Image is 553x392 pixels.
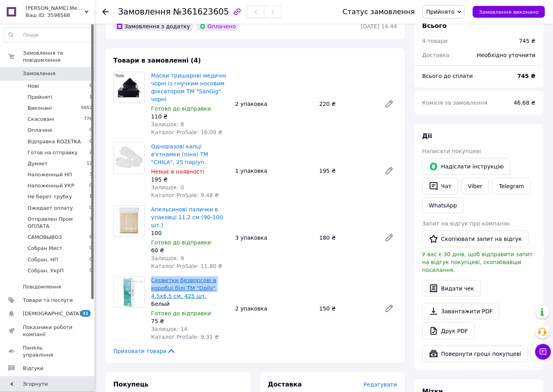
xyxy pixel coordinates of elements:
[343,8,415,16] div: Статус замовлення
[151,326,187,332] span: Залишок: 14
[268,381,302,388] span: Доставка
[28,149,78,156] span: Готов на отправку
[151,176,229,183] div: 195 ₴
[28,182,74,189] span: Наложенный УКР
[89,94,92,101] span: 1
[81,310,91,317] span: 31
[535,344,551,360] button: Чат з покупцем
[89,256,92,263] span: 0
[89,267,92,274] span: 0
[28,245,62,252] span: Собран Мист
[28,138,81,145] span: Відправка ROZETKA
[151,113,229,120] div: 110 ₴
[28,94,52,101] span: Прийняті
[89,245,92,252] span: 0
[28,267,64,274] span: Собран. УкрП
[316,303,378,314] div: 150 ₴
[89,149,92,156] span: 2
[28,171,72,178] span: Наложенный НП
[89,216,92,230] span: 3
[113,22,193,31] div: Замовлення з додатку
[422,132,432,140] span: Дії
[232,98,316,109] div: 2 упаковка
[151,192,219,198] span: Каталог ProSale: 9.48 ₴
[381,301,397,316] a: Редагувати
[89,171,92,178] span: 3
[422,73,473,79] span: Всього до сплати
[113,57,201,64] span: Товари в замовленні (4)
[422,280,481,297] button: Видати чек
[89,193,92,200] span: 1
[89,182,92,189] span: 0
[23,365,43,372] span: Відгуки
[23,297,73,304] span: Товари та послуги
[519,37,536,45] div: 745 ₴
[28,160,48,167] span: Думает
[28,127,52,134] span: Оплачені
[422,346,528,362] button: Повернути гроші покупцеві
[114,72,144,103] img: Маски тришарові медичні чорні із гнучким носовим фіксатором ТМ "SanGig" чорні
[422,22,447,30] span: Всього
[23,50,94,64] span: Замовлення та повідомлення
[89,83,92,90] span: 0
[422,198,464,213] a: WhatsApp
[422,303,499,320] a: Завантажити PDF
[113,381,149,388] span: Покупець
[151,129,222,135] span: Каталог ProSale: 16.09 ₴
[316,165,378,176] div: 195 ₴
[173,7,229,17] span: №361623605
[151,206,223,228] a: Апельсинові палички в упаковці 11.2 см (90-100 шт.)
[422,148,481,154] span: Написати покупцеві
[89,205,92,212] span: 0
[472,46,540,64] div: Необхідно уточнити
[422,100,488,106] span: Комісія за замовлення
[28,193,72,200] span: Не берет трубку
[514,100,536,106] span: 46.68 ₴
[151,184,184,190] span: Залишок: 0
[28,234,62,241] span: САМОВЫВОЗ
[151,263,222,269] span: Каталог ProSale: 11.80 ₴
[461,178,489,194] a: Viber
[26,12,94,19] div: Ваш ID: 3598588
[81,105,92,112] span: 5652
[151,300,229,308] div: Белый
[23,283,61,290] span: Повідомлення
[232,232,316,243] div: 3 упаковка
[114,206,144,237] img: Апельсинові палички в упаковці 11.2 см (90-100 шт.)
[87,160,92,167] span: 12
[114,277,144,307] img: Серветки безворсові в коробці білі ТМ "Doily" 4,5х6,5 см, 425 шт.
[422,52,449,58] span: Доставка
[113,347,176,355] span: Приховати товари
[89,234,92,241] span: 0
[492,178,531,194] a: Telegram
[381,163,397,179] a: Редагувати
[422,220,510,227] span: Запит на відгук про компанію
[26,5,85,12] span: Viktory.MedSpaBeauty
[89,127,92,134] span: 0
[151,168,204,175] span: Немає в наявності
[316,232,378,243] div: 180 ₴
[89,138,92,145] span: 0
[4,28,92,42] input: Пошук
[118,7,171,17] span: Замовлення
[422,251,533,273] span: У вас є 30 днів, щоб відправити запит на відгук покупцеві, скопіювавши посилання.
[422,38,448,44] span: 4 товари
[151,72,226,102] a: Маски тришарові медичні чорні із гнучким носовим фіксатором ТМ "SanGig" чорні
[422,323,475,339] a: Друк PDF
[196,22,239,31] div: Оплачено
[151,310,211,316] span: Готово до відправки
[381,96,397,112] a: Редагувати
[28,256,58,263] span: Собран. НП
[23,344,73,359] span: Панель управління
[23,324,73,338] span: Показники роботи компанії
[151,334,219,340] span: Каталог ProSale: 9.31 ₴
[151,143,208,165] a: Одноразові капці в'єтнамки (піна) ТМ "CHILA", 25 пар/уп.
[426,9,455,15] span: Прийнято
[28,216,89,230] span: Отправлен Пром ОПЛАТА
[422,158,510,175] button: Надіслати інструкцію
[479,9,539,15] span: Замовлення виконано
[518,73,536,79] b: 745 ₴
[151,317,229,325] div: 75 ₴
[364,381,397,388] span: Редагувати
[28,105,52,112] span: Виконані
